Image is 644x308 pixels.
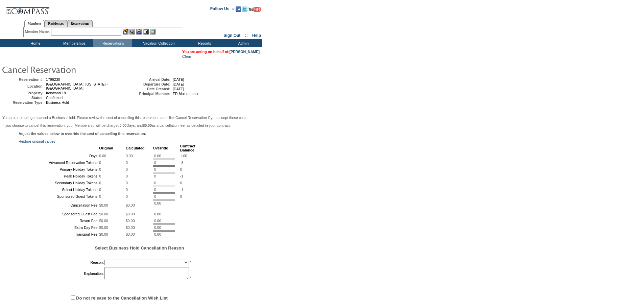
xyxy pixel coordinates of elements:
[46,100,69,104] span: Business Hold
[143,29,149,34] img: Reservations
[3,91,44,95] td: Property:
[252,33,261,38] a: Help
[173,82,184,86] span: [DATE]
[45,20,67,27] a: Residences
[126,194,128,198] span: 0
[67,20,93,27] a: Reservations
[130,92,170,96] td: Principal Member:
[99,203,108,207] span: $0.00
[180,194,182,198] span: 0
[15,39,54,47] td: Home
[126,219,135,223] span: $0.00
[99,146,113,150] b: Original
[99,226,108,230] span: $0.00
[25,29,51,34] div: Member Name:
[123,29,128,34] img: b_edit.gif
[126,212,135,216] span: $0.00
[223,39,262,47] td: Admin
[126,174,128,178] span: 0
[184,39,223,47] td: Reports
[46,77,60,81] span: 1796230
[19,173,98,179] td: Peak Holiday Tokens:
[223,33,240,38] a: Sign Out
[99,219,108,223] span: $0.00
[3,100,44,104] td: Reservation Type:
[210,6,234,14] td: Follow Us ::
[173,87,184,91] span: [DATE]
[99,188,101,192] span: 0
[19,187,98,193] td: Select Holiday Tokens:
[19,267,104,280] td: Explanation:
[180,154,187,158] span: 1.00
[3,77,44,81] td: Reservation #:
[173,92,199,96] span: ER Maintenance
[126,188,128,192] span: 0
[180,161,183,165] span: -3
[248,7,261,12] img: Subscribe to our YouTube Channel
[19,160,98,166] td: Advanced Reservation Tokens:
[99,167,101,171] span: 0
[2,63,137,76] img: pgTtlCancelRes.gif
[93,39,132,47] td: Reservations
[19,139,55,143] a: Restore original values
[99,232,108,236] span: $0.00
[126,181,128,185] span: 0
[182,50,260,54] span: You are acting on behalf of:
[54,39,93,47] td: Memberships
[173,77,184,81] span: [DATE]
[99,212,108,216] span: $0.00
[19,132,146,136] b: Adjust the values below to override the cost of cancelling this reservation.
[126,154,133,158] span: 0.00
[136,29,142,34] img: Impersonate
[99,154,106,158] span: 0.00
[153,146,168,150] b: Override
[230,50,260,54] a: [PERSON_NAME]
[19,200,98,210] td: Cancellation Fee:
[19,224,98,231] td: Extra Day Fee:
[3,82,44,90] td: Location:
[19,193,98,199] td: Sponsored Guest Tokens:
[46,96,63,100] span: Confirmed
[2,123,260,127] p: If you choose to cancel this reservation, your Membership will be charged Days, and as a cancella...
[180,188,183,192] span: -1
[143,123,152,127] b: $0.00
[129,29,135,34] img: View
[130,87,170,91] td: Date Created:
[126,203,135,207] span: $0.00
[150,29,156,34] img: b_calculator.gif
[126,226,135,230] span: $0.00
[242,8,247,13] a: Follow us on Twitter
[46,91,66,95] span: Ironwood 18
[46,82,108,90] span: [GEOGRAPHIC_DATA], [US_STATE] - [GEOGRAPHIC_DATA]
[2,116,260,120] p: You are attempting to cancel a Business Hold. Please review the cost of cancelling this reservati...
[180,144,195,152] b: Contract Balance
[19,218,98,224] td: Resort Fee:
[99,161,101,165] span: 0
[120,123,127,127] b: 0.00
[130,82,170,86] td: Departure Date:
[126,167,128,171] span: 0
[182,54,191,58] a: Clear
[180,181,182,185] span: 0
[236,8,241,13] a: Become our fan on Facebook
[130,77,170,81] td: Arrival Date:
[126,232,135,236] span: $0.00
[6,2,50,16] img: Compass Home
[19,211,98,217] td: Sponsored Guest Fee:
[19,245,260,251] h5: Select Business Hold Cancellation Reason
[126,146,145,150] b: Calculated
[24,20,45,27] a: Members
[99,174,101,178] span: 0
[19,231,98,237] td: Transport Fee:
[76,295,168,301] label: Do not release to the Cancellation Wish List
[132,39,184,47] td: Vacation Collection
[19,153,98,159] td: Days:
[236,6,241,12] img: Become our fan on Facebook
[19,258,104,266] td: Reason:
[126,161,128,165] span: 0
[242,6,247,12] img: Follow us on Twitter
[3,96,44,100] td: Status:
[180,167,182,171] span: 0
[19,166,98,172] td: Primary Holiday Tokens:
[99,181,101,185] span: 0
